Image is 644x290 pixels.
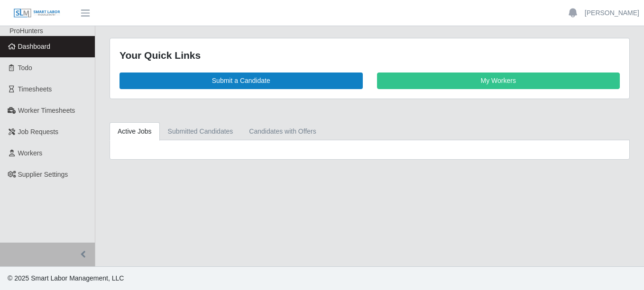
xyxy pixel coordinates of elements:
span: Dashboard [18,43,51,50]
a: [PERSON_NAME] [585,8,639,18]
span: Workers [18,149,43,157]
a: Active Jobs [110,122,160,141]
a: Submit a Candidate [120,72,363,89]
span: © 2025 Smart Labor Management, LLC [8,274,124,282]
span: Timesheets [18,85,52,93]
img: SLM Logo [13,8,61,18]
span: Job Requests [18,128,59,136]
span: Todo [18,64,32,72]
a: My Workers [377,72,620,89]
span: Worker Timesheets [18,107,75,114]
span: Supplier Settings [18,171,68,178]
span: ProHunters [9,27,43,35]
div: Your Quick Links [120,48,620,63]
a: Candidates with Offers [241,122,324,141]
a: Submitted Candidates [160,122,241,141]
